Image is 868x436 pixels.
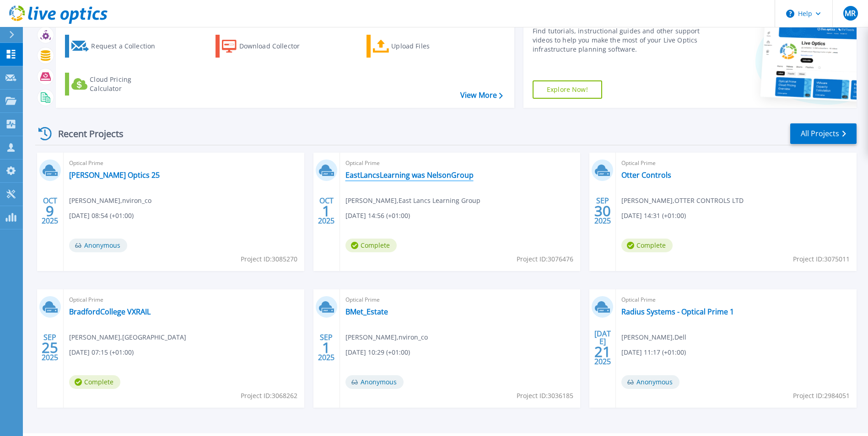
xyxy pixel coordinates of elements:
span: Optical Prime [621,158,851,168]
a: BMet_Estate [345,307,388,316]
span: [DATE] 14:31 (+01:00) [621,211,686,221]
span: 30 [594,207,611,215]
a: Explore Now! [533,80,602,99]
span: Complete [345,239,397,252]
div: SEP 2025 [318,331,335,364]
span: 25 [42,344,58,351]
span: Complete [69,375,120,389]
span: Project ID: 2984051 [793,391,850,401]
span: Project ID: 3075011 [793,254,850,264]
div: SEP 2025 [594,194,611,228]
a: All Projects [790,123,857,144]
a: Request a Collection [65,35,167,58]
div: OCT 2025 [41,194,59,228]
span: 1 [322,344,330,351]
a: [PERSON_NAME] Optics 25 [69,170,160,180]
div: SEP 2025 [41,331,59,364]
div: Recent Projects [35,122,136,145]
span: Project ID: 3036185 [517,391,573,401]
a: Cloud Pricing Calculator [65,73,167,96]
a: Download Collector [216,35,318,58]
span: [PERSON_NAME] , OTTER CONTROLS LTD [621,196,744,206]
span: 21 [594,348,611,356]
a: EastLancsLearning was NelsonGroup [345,170,474,180]
span: Optical Prime [345,295,575,305]
a: BradfordCollege VXRAIL [69,307,151,316]
span: Anonymous [621,375,679,389]
span: [DATE] 11:17 (+01:00) [621,347,686,357]
span: [PERSON_NAME] , [GEOGRAPHIC_DATA] [69,332,186,342]
a: View More [460,91,503,100]
span: MR [845,10,856,17]
div: Download Collector [239,37,313,55]
span: Optical Prime [621,295,851,305]
span: Project ID: 3076476 [517,254,573,264]
span: Complete [621,239,673,252]
span: [DATE] 07:15 (+01:00) [69,347,134,357]
span: [DATE] 10:29 (+01:00) [345,347,410,357]
span: Optical Prime [69,158,299,168]
a: Upload Files [367,35,469,58]
span: [PERSON_NAME] , nviron_co [69,196,151,206]
div: Find tutorials, instructional guides and other support videos to help you make the most of your L... [533,27,702,54]
a: Otter Controls [621,170,671,180]
span: 1 [322,207,330,215]
span: Anonymous [345,375,404,389]
span: [DATE] 14:56 (+01:00) [345,211,410,221]
span: Optical Prime [69,295,299,305]
span: Project ID: 3068262 [241,391,297,401]
span: [PERSON_NAME] , nviron_co [345,332,428,342]
div: Cloud Pricing Calculator [90,75,163,93]
span: Anonymous [69,239,127,252]
span: Optical Prime [345,158,575,168]
span: Project ID: 3085270 [241,254,297,264]
span: [PERSON_NAME] , East Lancs Learning Group [345,196,480,206]
div: OCT 2025 [318,194,335,228]
a: Radius Systems - Optical Prime 1 [621,307,734,316]
span: 9 [46,207,54,215]
span: [PERSON_NAME] , Dell [621,332,686,342]
div: Request a Collection [91,37,164,55]
span: [DATE] 08:54 (+01:00) [69,211,134,221]
div: [DATE] 2025 [594,331,611,364]
div: Upload Files [391,37,464,55]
